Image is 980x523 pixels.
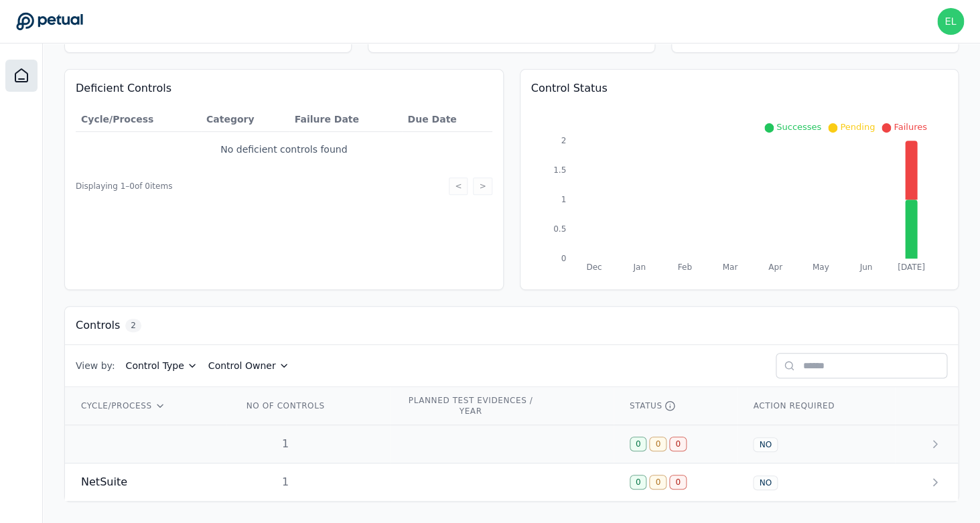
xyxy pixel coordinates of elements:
[586,263,602,272] tspan: Dec
[553,224,565,234] tspan: 0.5
[630,437,647,451] div: 0
[449,177,468,195] button: <
[473,177,492,195] button: >
[753,475,777,490] div: NO
[859,263,872,272] tspan: Jun
[737,387,894,425] th: ACTION REQUIRED
[768,263,782,272] tspan: Apr
[76,80,492,96] h3: Deficient Controls
[5,60,38,92] a: Dashboard
[76,359,115,372] span: View by:
[722,263,738,272] tspan: Mar
[16,12,83,31] a: Go to Dashboard
[669,437,687,451] div: 0
[208,359,289,372] button: Control Owner
[897,263,924,272] tspan: [DATE]
[125,319,141,332] span: 2
[76,107,201,132] th: Cycle/Process
[632,263,646,272] tspan: Jan
[937,8,964,35] img: eliot+reddit@petual.ai
[649,437,667,451] div: 0
[402,107,492,132] th: Due Date
[561,195,566,204] tspan: 1
[649,475,667,490] div: 0
[126,359,198,372] button: Control Type
[669,475,687,490] div: 0
[630,475,647,490] div: 0
[406,395,535,417] div: PLANNED TEST EVIDENCES / YEAR
[776,122,821,132] span: Successes
[840,122,875,132] span: Pending
[812,263,829,272] tspan: May
[242,436,328,452] div: 1
[289,107,403,132] th: Failure Date
[531,80,948,96] h3: Control Status
[76,317,120,333] h3: Controls
[561,254,566,263] tspan: 0
[81,474,127,490] span: NetSuite
[242,474,328,490] div: 1
[201,107,289,132] th: Category
[76,132,492,167] td: No deficient controls found
[76,181,172,192] span: Displaying 1– 0 of 0 items
[894,122,927,132] span: Failures
[561,136,566,145] tspan: 2
[81,400,210,411] div: CYCLE/PROCESS
[242,400,328,411] div: NO OF CONTROLS
[630,400,721,411] div: STATUS
[753,437,777,452] div: NO
[677,263,691,272] tspan: Feb
[553,165,565,175] tspan: 1.5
